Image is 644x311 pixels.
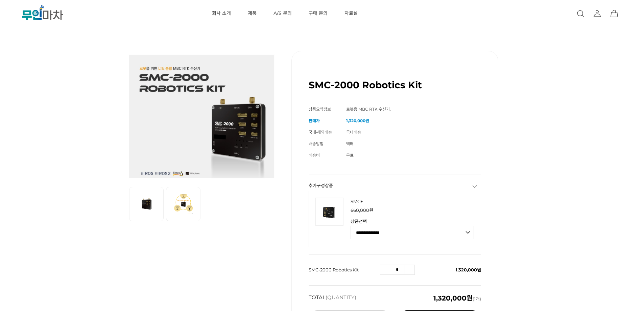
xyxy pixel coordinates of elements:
[346,130,361,135] span: 국내배송
[309,153,320,158] span: 배송비
[309,141,324,146] span: 배송방법
[433,295,481,302] span: (1개)
[346,107,391,112] span: 로봇용 MBC RTK 수신기.
[326,294,356,301] span: (QUANTITY)
[309,118,320,123] span: 판매가
[405,265,415,275] a: 수량증가
[309,254,380,285] td: SMC-2000 Robotics Kit
[351,207,373,213] span: 660,000원
[433,294,473,302] em: 1,320,000원
[309,130,332,135] span: 국내·해외배송
[129,51,275,178] img: SMC-2000 Robotics Kit
[456,267,481,272] span: 1,320,000원
[351,208,474,213] p: 판매가
[346,153,354,158] span: 무료
[309,183,481,188] h3: 추가구성상품
[309,79,422,91] h1: SMC-2000 Robotics Kit
[346,118,369,123] strong: 1,320,000원
[315,198,343,226] img: 4cbe2109cccc46d4e4336cb8213cc47f.png
[351,198,474,205] p: 상품명
[351,219,474,224] strong: 상품선택
[309,295,356,302] strong: TOTAL
[346,141,354,146] span: 택배
[472,183,478,190] a: 추가구성상품 닫기
[380,265,390,275] a: 수량감소
[309,107,331,112] span: 상품요약정보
